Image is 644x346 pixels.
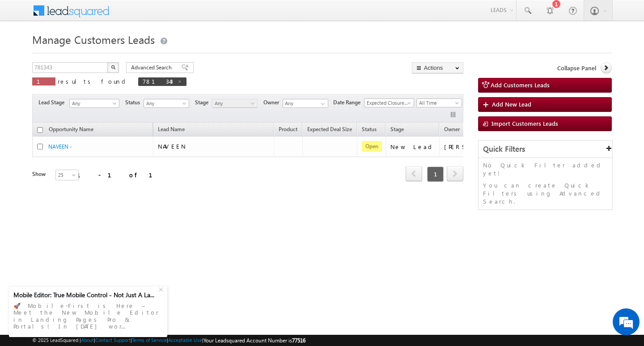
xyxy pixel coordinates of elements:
[37,127,43,133] input: Check all records
[557,64,596,72] span: Collapse Panel
[58,77,129,85] span: results found
[13,291,157,299] div: Mobile Editor: True Mobile Control - Not Just A La...
[13,299,163,333] div: 🚀 Mobile-First is Here – Meet the New Mobile Editor in Landing Pages Pro & Portals! In [DATE] wor...
[390,126,404,132] span: Stage
[38,98,68,107] span: Lead Stage
[168,337,202,343] a: Acceptable Use
[479,141,612,158] div: Quick Filters
[303,124,356,136] a: Expected Deal Size
[77,170,163,180] div: 1 - 1 of 1
[195,98,212,107] span: Stage
[447,167,463,181] a: next
[307,126,352,132] span: Expected Deal Size
[32,32,155,47] span: Manage Customers Leads
[144,99,186,107] span: Any
[125,98,144,107] span: Status
[32,336,305,345] span: © 2025 LeadSquared | | | | |
[132,337,167,343] a: Terms of Service
[44,124,98,136] a: Opportunity Name
[406,166,422,181] span: prev
[69,99,119,108] a: Any
[362,141,382,152] span: Open
[316,99,327,108] a: Show All Items
[447,166,463,181] span: next
[144,99,189,108] a: Any
[417,99,459,107] span: All Time
[444,143,503,151] div: [PERSON_NAME]
[158,142,186,150] span: NAVEEN
[427,167,444,182] span: 1
[292,337,305,344] span: 77516
[203,337,305,344] span: Your Leadsquared Account Number is
[491,120,558,127] span: Import Customers Leads
[212,99,255,107] span: Any
[483,181,608,205] p: You can create Quick Filters using Advanced Search.
[364,98,414,107] a: Expected Closure Date
[333,98,364,107] span: Date Range
[416,98,462,107] a: All Time
[48,143,72,150] a: NAVEEN -
[279,126,297,132] span: Product
[386,124,408,136] a: Stage
[143,77,173,85] span: 781343
[95,337,131,343] a: Contact Support
[49,126,93,132] span: Opportunity Name
[111,65,115,69] img: Search
[406,167,422,181] a: prev
[412,62,463,73] button: Actions
[357,124,381,136] a: Status
[263,98,283,107] span: Owner
[444,126,460,132] span: Owner
[390,143,435,151] div: New Lead
[37,77,51,85] span: 1
[131,64,174,72] span: Advanced Search
[491,81,550,89] span: Add Customers Leads
[55,170,79,180] a: 25
[492,100,531,108] span: Add New Lead
[212,99,258,108] a: Any
[364,99,411,107] span: Expected Closure Date
[153,124,189,136] span: Lead Name
[56,171,80,179] span: 25
[70,99,116,107] span: Any
[81,337,94,343] a: About
[157,283,167,294] div: +
[283,99,328,108] input: Type to Search
[32,170,48,178] div: Show
[483,161,608,177] p: No Quick Filter added yet!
